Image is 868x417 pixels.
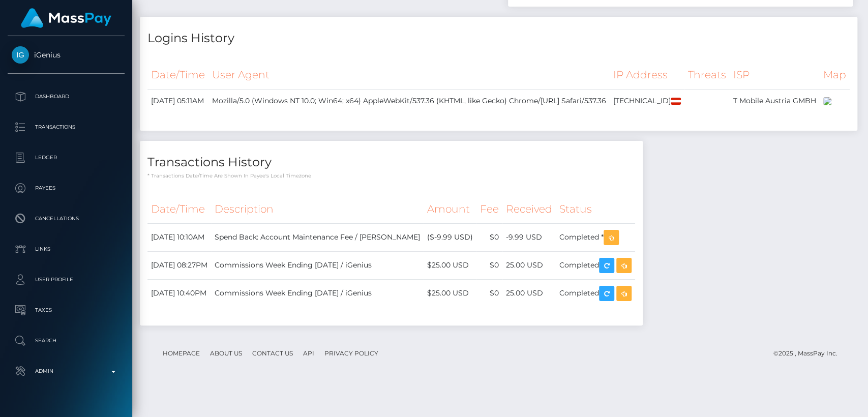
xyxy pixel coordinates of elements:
[12,272,121,287] p: User Profile
[12,150,121,165] p: Ledger
[147,223,211,251] td: [DATE] 10:10AM
[147,154,635,171] h4: Transactions History
[12,120,121,135] p: Transactions
[610,61,684,89] th: IP Address
[476,223,502,251] td: $0
[8,236,125,262] a: Links
[773,348,845,359] div: © 2025 , MassPay Inc.
[424,223,476,251] td: ($-9.99 USD)
[476,279,502,307] td: $0
[556,251,635,279] td: Completed
[208,89,610,112] td: Mozilla/5.0 (Windows NT 10.0; Win64; x64) AppleWebKit/537.36 (KHTML, like Gecko) Chrome/[URL] Saf...
[12,89,121,104] p: Dashboard
[684,61,730,89] th: Threats
[147,251,211,279] td: [DATE] 08:27PM
[730,61,820,89] th: ISP
[320,345,382,361] a: Privacy Policy
[147,172,635,180] p: * Transactions date/time are shown in payee's local timezone
[8,145,125,170] a: Ledger
[820,61,850,89] th: Map
[610,89,684,112] td: [TECHNICAL_ID]
[556,223,635,251] td: Completed *
[211,223,424,251] td: Spend Back: Account Maintenance Fee / [PERSON_NAME]
[147,195,211,223] th: Date/Time
[8,175,125,201] a: Payees
[248,345,297,361] a: Contact Us
[8,328,125,353] a: Search
[8,50,125,59] span: iGenius
[21,8,111,28] img: MassPay Logo
[8,84,125,109] a: Dashboard
[147,61,208,89] th: Date/Time
[476,251,502,279] td: $0
[211,251,424,279] td: Commissions Week Ending [DATE] / iGenius
[159,345,204,361] a: Homepage
[823,97,831,105] img: 200x100
[8,114,125,140] a: Transactions
[211,195,424,223] th: Description
[8,267,125,292] a: User Profile
[147,279,211,307] td: [DATE] 10:40PM
[211,279,424,307] td: Commissions Week Ending [DATE] / iGenius
[476,195,502,223] th: Fee
[556,279,635,307] td: Completed
[206,345,246,361] a: About Us
[8,297,125,323] a: Taxes
[12,181,121,196] p: Payees
[12,364,121,379] p: Admin
[424,195,476,223] th: Amount
[12,303,121,318] p: Taxes
[424,251,476,279] td: $25.00 USD
[12,333,121,348] p: Search
[12,211,121,226] p: Cancellations
[8,359,125,384] a: Admin
[147,29,850,47] h4: Logins History
[502,223,556,251] td: -9.99 USD
[147,89,208,112] td: [DATE] 05:11AM
[424,279,476,307] td: $25.00 USD
[8,206,125,231] a: Cancellations
[671,98,681,104] img: at.png
[556,195,635,223] th: Status
[502,279,556,307] td: 25.00 USD
[502,251,556,279] td: 25.00 USD
[730,89,820,112] td: T Mobile Austria GMBH
[12,46,29,64] img: iGenius
[299,345,318,361] a: API
[208,61,610,89] th: User Agent
[12,242,121,257] p: Links
[502,195,556,223] th: Received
